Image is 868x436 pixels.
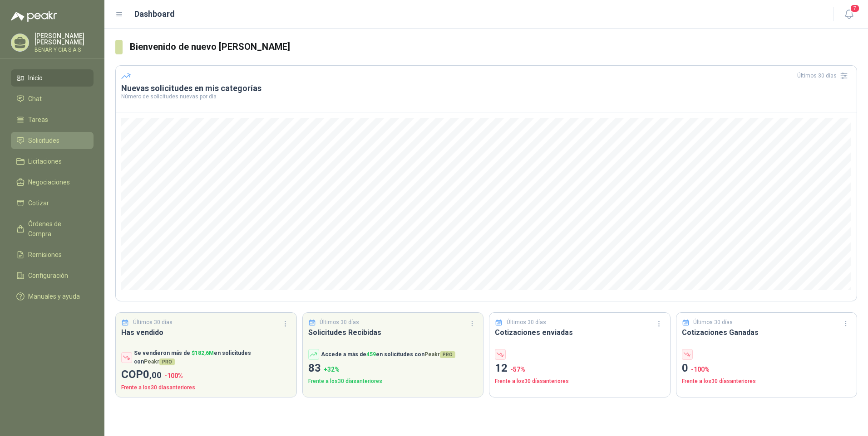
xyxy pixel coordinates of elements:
span: $ 182,6M [192,350,214,356]
p: Número de solicitudes nuevas por día [121,94,851,99]
p: Accede a más de en solicitudes con [321,350,455,359]
span: Manuales y ayuda [28,291,80,301]
span: Negociaciones [28,177,70,187]
a: Manuales y ayuda [11,288,94,305]
a: Tareas [11,111,94,128]
a: Negociaciones [11,174,94,191]
span: ,00 [149,370,162,380]
h3: Solicitudes Recibidas [308,327,478,338]
span: 459 [366,351,376,358]
span: Remisiones [28,250,62,260]
span: Cotizar [28,198,49,208]
span: Configuración [28,271,68,281]
span: -100 % [164,372,183,379]
a: Chat [11,90,94,107]
span: Solicitudes [28,136,59,145]
p: Últimos 30 días [320,318,359,327]
a: Cotizar [11,194,94,212]
p: Frente a los 30 días anteriores [308,377,478,386]
p: [PERSON_NAME] [PERSON_NAME] [35,33,94,45]
a: Inicio [11,69,94,87]
h3: Bienvenido de nuevo [PERSON_NAME] [130,40,857,54]
span: 0 [143,368,162,381]
span: 7 [850,4,860,13]
p: Se vendieron más de en solicitudes con [134,349,291,366]
h3: Nuevas solicitudes en mis categorías [121,83,851,94]
h3: Cotizaciones Ganadas [682,327,852,338]
span: Inicio [28,73,43,83]
p: 0 [682,360,852,377]
span: PRO [159,358,175,365]
span: Licitaciones [28,156,62,166]
a: Solicitudes [11,132,94,149]
a: Configuración [11,267,94,284]
button: 7 [841,6,857,23]
span: Órdenes de Compra [28,219,85,239]
img: Logo peakr [11,11,57,22]
p: COP [121,366,291,383]
p: Frente a los 30 días anteriores [495,377,665,386]
span: -57 % [510,366,525,373]
span: + 32 % [324,366,340,373]
p: Últimos 30 días [693,318,733,327]
p: Frente a los 30 días anteriores [121,383,291,392]
h3: Has vendido [121,327,291,338]
p: 83 [308,360,478,377]
span: Peakr [424,351,455,358]
h1: Dashboard [134,8,175,20]
div: Últimos 30 días [797,68,851,83]
a: Remisiones [11,246,94,263]
span: Tareas [28,115,48,125]
p: 12 [495,360,665,377]
h3: Cotizaciones enviadas [495,327,665,338]
span: Peakr [144,358,175,365]
p: Últimos 30 días [133,318,173,327]
p: BENAR Y CIA S A S [35,47,94,53]
p: Últimos 30 días [507,318,546,327]
a: Órdenes de Compra [11,215,94,242]
span: Chat [28,94,42,104]
span: PRO [440,351,455,358]
a: Licitaciones [11,153,94,170]
span: -100 % [691,366,710,373]
p: Frente a los 30 días anteriores [682,377,852,386]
